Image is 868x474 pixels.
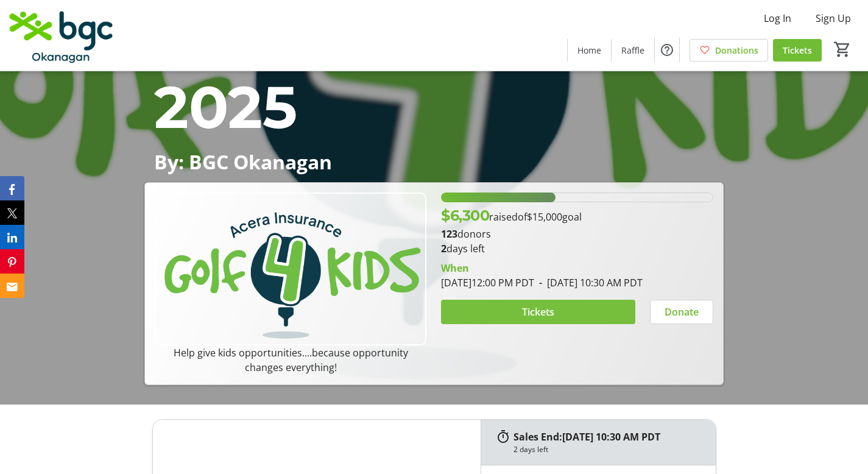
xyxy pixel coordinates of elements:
p: donors [441,227,713,241]
button: Help [655,38,679,62]
div: 42% of fundraising goal reached [441,193,713,202]
div: 2 days left [513,444,548,455]
span: - [534,276,547,289]
button: Donate [650,300,713,324]
span: 2 [441,242,446,255]
p: days left [441,241,713,256]
img: BGC Okanagan's Logo [7,5,116,66]
p: By: BGC Okanagan [154,151,713,172]
span: Donate [665,305,699,319]
span: Donations [715,44,758,57]
p: Help give kids opportunities....because opportunity changes everything! [155,345,426,375]
span: $6,300 [441,207,489,224]
a: Raffle [612,39,654,62]
span: Tickets [522,305,554,319]
a: Home [568,39,611,62]
span: Log In [764,11,791,26]
img: Campaign CTA Media Photo [155,193,426,345]
span: [DATE] 12:00 PM PDT [441,276,534,289]
span: Sales End: [513,430,562,444]
button: Cart [831,38,853,60]
a: Tickets [773,39,822,62]
span: Raffle [621,44,644,57]
button: Tickets [441,300,635,324]
span: $15,000 [527,210,562,224]
p: raised of goal [441,205,582,227]
span: [DATE] 10:30 AM PDT [534,276,643,289]
button: Sign Up [806,9,861,28]
a: Donations [690,39,768,62]
div: When [441,261,469,275]
span: Tickets [783,44,812,57]
span: Sign Up [816,11,851,26]
button: Log In [754,9,801,28]
span: [DATE] 10:30 AM PDT [562,430,660,444]
span: Home [577,44,601,57]
b: 123 [441,227,457,241]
